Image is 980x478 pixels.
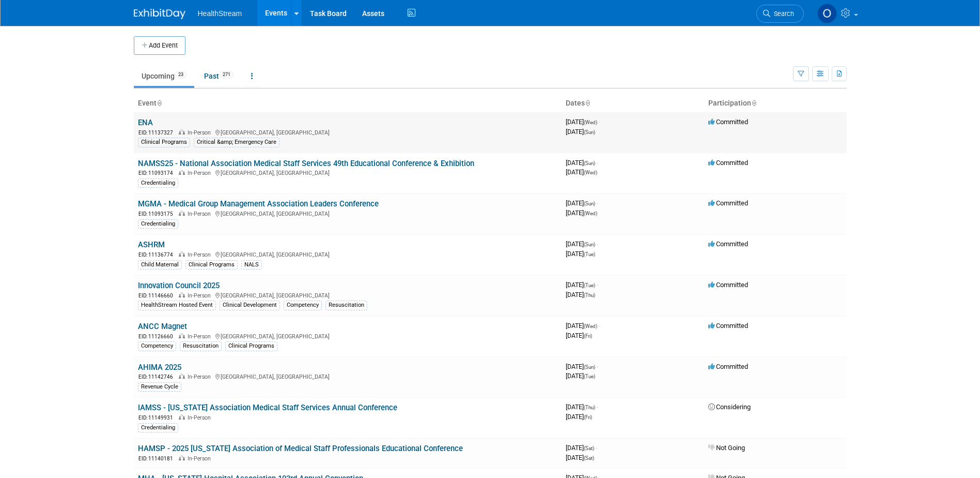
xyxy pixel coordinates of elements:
span: - [597,363,598,370]
a: HAMSP - 2025 [US_STATE] Association of Medical Staff Professionals Educational Conference [138,444,463,453]
div: Clinical Programs [225,341,277,351]
a: ANCC Magnet [138,322,187,331]
th: Participation [704,95,847,112]
span: [DATE] [566,291,595,298]
div: NALS [241,260,262,270]
span: (Tue) [584,282,595,288]
span: - [597,159,598,167]
img: Olivia Christopher [817,4,837,23]
span: EID: 11093175 [138,211,177,217]
span: (Wed) [584,211,597,216]
span: EID: 11140181 [138,456,177,461]
span: (Fri) [584,414,592,420]
span: EID: 11136774 [138,252,177,258]
a: Upcoming23 [134,66,194,86]
div: [GEOGRAPHIC_DATA], [GEOGRAPHIC_DATA] [138,128,557,137]
span: (Tue) [584,251,595,257]
span: [DATE] [566,444,597,452]
div: Clinical Programs [185,260,238,270]
span: (Thu) [584,405,595,410]
span: Search [770,10,794,18]
span: [DATE] [566,322,600,330]
div: [GEOGRAPHIC_DATA], [GEOGRAPHIC_DATA] [138,209,557,218]
img: ExhibitDay [134,9,185,19]
span: EID: 11137327 [138,130,177,136]
img: In-Person Event [179,211,185,216]
img: In-Person Event [179,170,185,175]
span: 23 [175,71,186,79]
button: Add Event [134,36,185,55]
span: (Sun) [584,242,595,247]
span: In-Person [188,211,214,217]
span: - [596,444,597,452]
span: Committed [708,240,748,248]
span: [DATE] [566,159,598,167]
div: Credentialing [138,423,178,432]
div: [GEOGRAPHIC_DATA], [GEOGRAPHIC_DATA] [138,372,557,381]
span: Committed [708,363,748,370]
a: Innovation Council 2025 [138,281,220,290]
span: - [597,240,598,248]
span: (Sun) [584,364,595,370]
span: Committed [708,322,748,330]
div: Revenue Cycle [138,382,181,392]
span: [DATE] [566,128,595,136]
span: [DATE] [566,363,598,370]
div: Clinical Development [220,301,280,310]
div: [GEOGRAPHIC_DATA], [GEOGRAPHIC_DATA] [138,168,557,177]
span: EID: 11142746 [138,374,177,380]
span: Committed [708,281,748,289]
div: Critical &amp; Emergency Care [194,138,279,147]
a: Sort by Participation Type [751,99,756,107]
a: Sort by Event Name [157,99,162,107]
a: Past271 [196,66,241,86]
span: 271 [220,71,234,79]
div: Competency [284,301,322,310]
a: AHIMA 2025 [138,363,181,372]
span: In-Person [188,374,214,380]
span: In-Person [188,170,214,176]
span: (Sun) [584,201,595,206]
a: NAMSS25 - National Association Medical Staff Services 49th Educational Conference & Exhibition [138,159,474,168]
span: [DATE] [566,403,598,411]
span: (Sun) [584,160,595,166]
img: In-Person Event [179,455,185,460]
span: In-Person [188,129,214,136]
span: (Tue) [584,374,595,379]
div: [GEOGRAPHIC_DATA], [GEOGRAPHIC_DATA] [138,291,557,300]
span: Committed [708,159,748,167]
span: [DATE] [566,332,592,339]
span: Not Going [708,444,745,452]
div: [GEOGRAPHIC_DATA], [GEOGRAPHIC_DATA] [138,250,557,259]
span: [DATE] [566,118,600,126]
span: [DATE] [566,372,595,380]
span: (Wed) [584,323,597,329]
span: EID: 11126660 [138,334,177,339]
div: Credentialing [138,178,178,188]
span: - [597,403,598,411]
span: HealthStream [198,9,242,18]
div: Competency [138,341,176,351]
a: ASHRM [138,240,165,249]
span: (Sat) [584,455,594,461]
span: - [599,118,600,126]
th: Dates [562,95,704,112]
a: IAMSS - [US_STATE] Association Medical Staff Services Annual Conference [138,403,397,412]
div: Clinical Programs [138,138,190,147]
a: Sort by Start Date [585,99,590,107]
span: (Sat) [584,445,594,451]
a: MGMA - Medical Group Management Association Leaders Conference [138,199,379,208]
span: [DATE] [566,199,598,207]
img: In-Person Event [179,374,185,379]
span: EID: 11149931 [138,415,177,421]
span: In-Person [188,251,214,258]
span: In-Person [188,414,214,421]
span: Committed [708,199,748,207]
img: In-Person Event [179,414,185,420]
span: [DATE] [566,209,597,217]
span: - [597,281,598,289]
img: In-Person Event [179,251,185,257]
span: (Wed) [584,119,597,125]
img: In-Person Event [179,333,185,338]
img: In-Person Event [179,129,185,135]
